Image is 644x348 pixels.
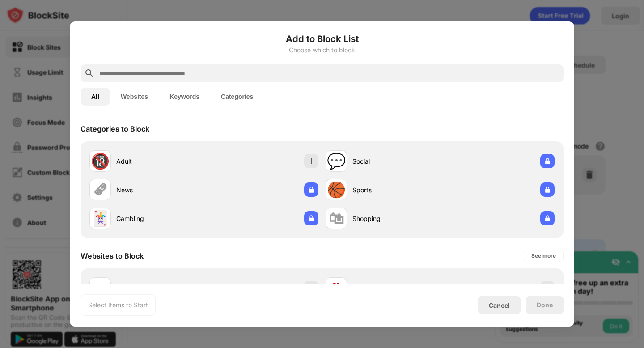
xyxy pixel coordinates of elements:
div: 🔞 [91,152,110,170]
div: News [116,185,204,195]
div: Websites to Block [80,251,144,260]
div: 🏀 [327,181,346,199]
div: 🗞 [93,181,108,199]
button: Keywords [159,88,210,106]
div: Categories to Block [80,124,149,133]
div: Select Items to Start [88,301,148,310]
div: Choose which to block [80,47,563,54]
div: Adult [116,157,204,166]
img: favicons [95,283,106,293]
div: 🃏 [91,209,110,228]
button: Categories [210,88,264,106]
div: [DOMAIN_NAME] [116,284,204,293]
h6: Add to Block List [80,32,563,46]
div: See more [531,251,556,260]
div: Social [352,157,440,166]
button: All [80,88,110,106]
div: Gambling [116,214,204,223]
div: Shopping [352,214,440,223]
div: 💬 [327,152,346,170]
button: Websites [110,88,159,106]
img: favicons [331,283,342,293]
div: Done [537,301,553,309]
div: Sports [352,185,440,195]
div: Cancel [489,301,510,309]
div: [DOMAIN_NAME] [352,284,440,293]
img: search.svg [84,68,95,79]
div: 🛍 [329,209,344,228]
